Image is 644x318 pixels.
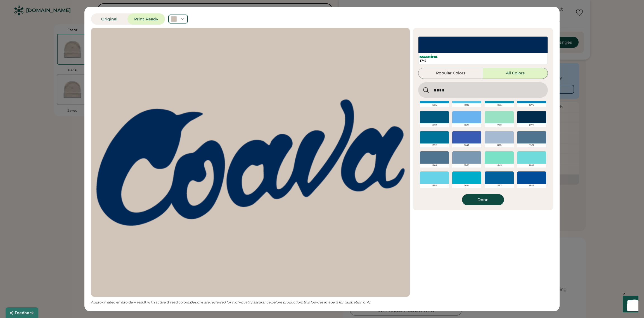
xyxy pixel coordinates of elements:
div: 1961 [517,143,546,147]
div: 1628 [452,123,481,127]
div: 1702 [485,123,514,127]
div: 1992 [420,123,449,127]
div: 1694 [452,184,481,188]
iframe: Front Chat [617,293,641,317]
div: 1842 [517,184,546,188]
div: 1642 [452,143,481,147]
div: 1895 [485,103,514,107]
div: 1964 [420,164,449,168]
button: Print Ready [127,13,165,25]
button: Done [462,194,504,205]
div: 1893 [452,103,481,107]
div: 1742 [420,59,546,63]
div: 1845 [485,164,514,168]
div: 1645 [517,164,546,168]
div: Approximated embroidery result with active thread colors. [91,300,410,305]
div: 1960 [452,164,481,168]
div: 1976 [517,123,546,127]
button: Original [91,13,127,25]
div: 1892 [420,184,449,188]
em: Designs are reviewed for high-quality assurance before production; this low-res image is for illu... [190,300,371,304]
div: 1977 [517,103,546,107]
div: 1718 [485,143,514,147]
button: All Colors [483,68,548,79]
div: 1797 [485,184,514,188]
img: Madeira%20Logo.svg [420,55,438,58]
div: 1852 [420,143,449,147]
button: Popular Colors [418,68,483,79]
div: 1695 [420,103,449,107]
